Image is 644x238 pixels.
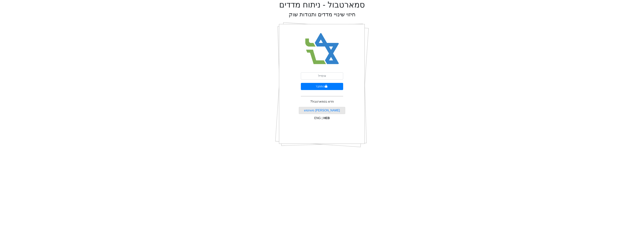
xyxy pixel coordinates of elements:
[301,83,343,90] button: התחבר
[314,116,321,120] span: ENG
[310,99,334,104] p: חדש בסמארטבול?
[289,11,356,18] h2: חיזוי שינויי מדדים ותנודות שוק
[301,72,343,80] input: אימייל
[322,116,322,120] span: |
[302,28,342,69] img: Smart Bull
[299,107,345,114] button: [PERSON_NAME] משתמש
[323,116,330,120] span: HEB
[304,109,340,112] a: [PERSON_NAME] משתמש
